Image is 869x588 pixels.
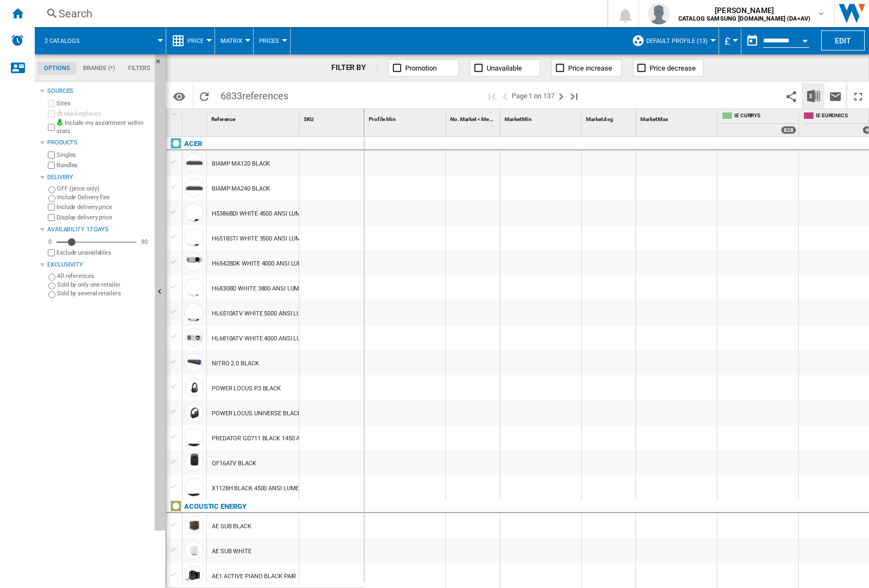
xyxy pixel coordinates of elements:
div: Search [59,6,579,21]
span: references [242,90,288,102]
div: Market Max Sort None [638,109,717,126]
div: BIAMP MA120 BLACK [212,151,270,176]
div: HL6510ATV WHITE 5000 ANSI LUMENS [212,301,317,326]
button: 2 catalogs [45,27,91,54]
span: £ [725,35,730,47]
button: Download in Excel [803,83,824,109]
span: Unavailable [487,64,522,72]
div: X1128H BLACK 4500 ANSI LUMENS [212,476,307,501]
div: Sort None [185,109,206,126]
input: Sold by only one retailer [48,282,55,289]
div: 2 catalogs [40,27,160,54]
img: profile.jpg [648,3,670,24]
span: Market Min [505,116,532,122]
input: Display delivery price [48,214,55,221]
div: Delivery [47,173,150,182]
div: POWER LOCUS P3 BLACK [212,376,281,401]
button: First page [486,83,499,109]
button: Share this bookmark with others [780,83,802,109]
button: Prices [259,27,285,54]
div: QF16ATV BLACK [212,451,256,476]
div: No. Market < Me Sort None [448,109,500,126]
div: AE SUB BLACK [212,514,251,539]
button: Next page [555,83,568,109]
div: 0 [46,238,54,246]
md-tab-item: Filters [122,62,157,75]
div: Sort None [502,109,581,126]
label: Marketplaces [56,110,150,118]
label: Sites [56,99,150,108]
button: Promotion [388,59,459,77]
button: Hide [155,54,168,74]
div: Sort None [584,109,635,126]
b: CATALOG SAMSUNG [DOMAIN_NAME] (DA+AV) [678,15,810,22]
div: Products [47,138,150,147]
button: Price increase [551,59,622,77]
div: Sort None [367,109,445,126]
span: Profile Min [369,116,396,122]
span: [PERSON_NAME] [678,5,810,16]
div: Exclusivity [47,261,150,269]
input: Display delivery price [48,249,55,256]
div: H6542BDK WHITE 4000 ANSI LUMENS [212,251,314,276]
span: Price [187,37,204,45]
label: Display delivery price [56,213,150,222]
div: 828 offers sold by IE CURRYS [781,126,796,134]
label: Include my assortment within stats [56,119,150,136]
div: NITRO 2.0 BLACK [212,351,259,376]
input: OFF (price only) [48,186,55,193]
input: Sites [48,100,55,107]
label: Sold by several retailers [57,289,150,298]
div: Profile Min Sort None [367,109,445,126]
button: Reload [193,83,215,109]
input: Include delivery price [48,204,55,211]
span: 2 catalogs [45,37,80,45]
div: IE CURRYS 828 offers sold by IE CURRYS [720,109,798,136]
div: Market Avg Sort None [584,109,635,126]
input: Include my assortment within stats [48,121,55,134]
span: Price increase [568,64,612,72]
label: Sold by only one retailer [57,281,150,289]
div: HL6810ATV WHITE 4000 ANSI LUMENS [212,326,317,351]
div: POWER LOCUS UNIVERSE BLACK [212,401,301,426]
div: H6518STI WHITE 3500 ANSI LUMENS [212,226,312,251]
div: H6830BD WHITE 3800 ANSI LUMENS [212,276,311,301]
input: Sold by several retailers [48,291,55,298]
label: Singles [56,151,150,159]
button: Hide [155,54,166,530]
button: £ [725,27,735,54]
div: Reference Sort None [209,109,299,126]
label: OFF (price only) [57,185,150,193]
label: Exclude unavailables [56,249,150,257]
span: Default profile (13) [646,37,708,45]
button: >Previous page [499,83,512,109]
span: Promotion [405,64,437,72]
div: Availability 17 Days [47,225,150,234]
button: Options [168,86,190,106]
input: Marketplaces [48,110,55,117]
button: Send this report by email [824,83,846,109]
div: Default profile (13) [632,27,713,54]
input: All references [48,274,55,281]
button: Maximize [847,83,869,109]
button: Unavailable [470,59,540,77]
span: Market Max [640,116,668,122]
div: Matrix [221,27,248,54]
label: All references [57,272,150,280]
img: mysite-bg-18x18.png [56,119,63,125]
div: Sources [47,87,150,96]
div: AE SUB WHITE [212,539,251,564]
span: Matrix [221,37,242,45]
div: Sort None [448,109,500,126]
div: Price [172,27,209,54]
label: Bundles [56,161,150,169]
div: H5386BDI WHITE 4500 ANSI LUMENS [212,201,312,226]
button: Last page [568,83,581,109]
input: Singles [48,151,55,159]
span: Price decrease [650,64,696,72]
span: Market Avg [586,116,613,122]
button: Open calendar [795,29,815,49]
